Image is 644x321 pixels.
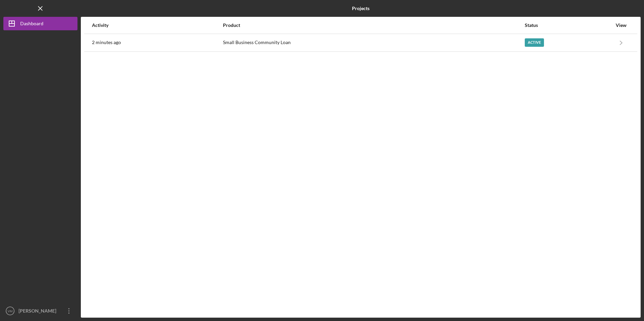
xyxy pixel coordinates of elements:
[17,304,61,319] div: [PERSON_NAME]
[613,23,630,28] div: View
[3,304,77,318] button: VM[PERSON_NAME]
[8,309,12,313] text: VM
[525,38,544,47] div: Active
[525,23,612,28] div: Status
[3,17,77,30] button: Dashboard
[92,23,222,28] div: Activity
[92,40,121,45] time: 2025-09-01 21:54
[352,6,369,11] b: Projects
[223,23,524,28] div: Product
[223,34,524,51] div: Small Business Community Loan
[20,17,43,32] div: Dashboard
